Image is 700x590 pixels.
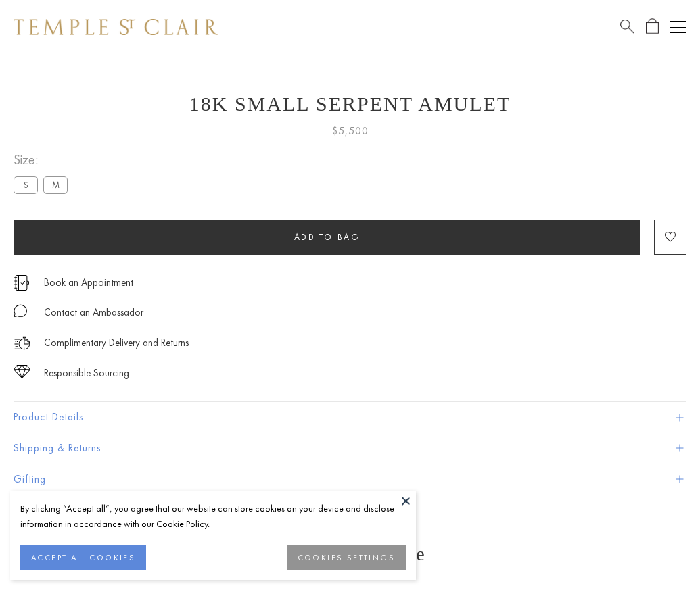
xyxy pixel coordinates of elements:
button: Shipping & Returns [14,433,686,464]
label: S [14,176,38,193]
div: Responsible Sourcing [44,365,129,382]
label: M [43,176,68,193]
div: Contact an Ambassador [44,304,143,321]
button: ACCEPT ALL COOKIES [20,545,146,570]
img: Temple St. Clair [14,19,218,35]
a: Open Shopping Bag [646,18,659,35]
img: icon_appointment.svg [14,275,30,291]
span: $5,500 [332,122,369,140]
button: COOKIES SETTINGS [287,545,406,570]
button: Product Details [14,402,686,433]
a: Search [620,18,634,35]
p: Complimentary Delivery and Returns [44,335,189,351]
button: Open navigation [670,19,686,35]
img: icon_sourcing.svg [14,365,30,378]
img: MessageIcon-01_2.svg [14,304,27,318]
span: Size: [14,149,73,171]
a: Book an Appointment [44,275,133,290]
h1: 18K Small Serpent Amulet [14,93,686,116]
button: Add to bag [14,220,640,255]
img: icon_delivery.svg [14,335,30,351]
span: Add to bag [294,231,360,243]
button: Gifting [14,464,686,495]
div: By clicking “Accept all”, you agree that our website can store cookies on your device and disclos... [20,501,406,532]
